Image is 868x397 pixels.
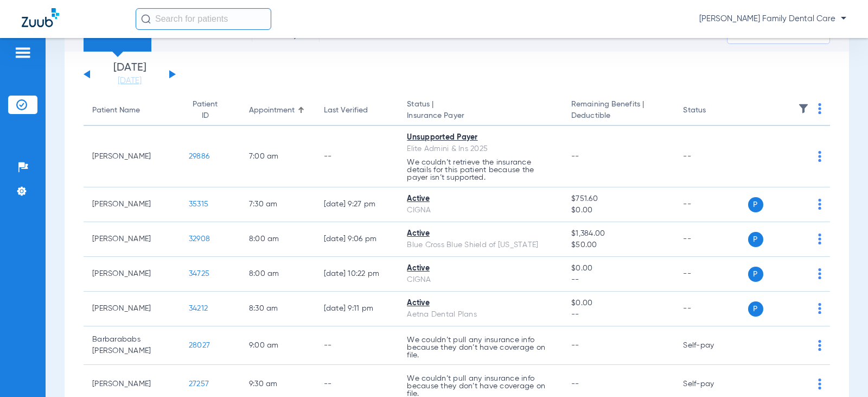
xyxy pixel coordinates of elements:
[84,257,180,292] td: [PERSON_NAME]
[22,8,59,27] img: Zuub Logo
[315,126,399,187] td: --
[674,96,748,126] th: Status
[189,305,208,312] span: 34212
[249,105,295,116] div: Appointment
[97,75,162,86] a: [DATE]
[407,159,554,181] p: We couldn’t retrieve the insurance details for this patient because the payer isn’t supported.
[571,110,666,122] span: Deductible
[818,234,821,244] img: group-dot-blue.svg
[315,222,399,257] td: [DATE] 9:06 PM
[189,342,210,349] span: 28027
[84,126,180,187] td: [PERSON_NAME]
[818,103,821,114] img: group-dot-blue.svg
[407,263,554,274] div: Active
[571,228,666,240] span: $1,384.00
[407,132,554,143] div: Unsupported Payer
[571,380,579,388] span: --
[748,267,763,282] span: P
[748,197,763,212] span: P
[189,153,209,160] span: 29886
[571,274,666,286] span: --
[674,257,748,292] td: --
[14,46,31,59] img: hamburger-icon
[249,105,307,116] div: Appointment
[324,105,390,116] div: Last Verified
[818,268,821,279] img: group-dot-blue.svg
[315,292,399,326] td: [DATE] 9:11 PM
[240,187,315,222] td: 7:30 AM
[674,222,748,257] td: --
[571,240,666,251] span: $50.00
[674,326,748,365] td: Self-pay
[571,263,666,274] span: $0.00
[818,151,821,162] img: group-dot-blue.svg
[315,257,399,292] td: [DATE] 10:22 PM
[315,326,399,365] td: --
[315,187,399,222] td: [DATE] 9:27 PM
[92,105,140,116] div: Patient Name
[92,105,171,116] div: Patient Name
[571,205,666,216] span: $0.00
[571,298,666,309] span: $0.00
[748,232,763,247] span: P
[189,270,209,278] span: 34725
[674,126,748,187] td: --
[136,8,271,30] input: Search for patients
[240,222,315,257] td: 8:00 AM
[818,340,821,351] img: group-dot-blue.svg
[407,143,554,155] div: Elite Admini & Ins 2025
[240,326,315,365] td: 9:00 AM
[407,309,554,320] div: Aetna Dental Plans
[407,336,554,359] p: We couldn’t pull any insurance info because they don’t have coverage on file.
[324,105,368,116] div: Last Verified
[407,110,554,122] span: Insurance Payer
[84,187,180,222] td: [PERSON_NAME]
[189,380,209,388] span: 27257
[240,126,315,187] td: 7:00 AM
[141,14,151,24] img: Search Icon
[674,187,748,222] td: --
[699,14,846,24] span: [PERSON_NAME] Family Dental Care
[818,199,821,210] img: group-dot-blue.svg
[407,298,554,309] div: Active
[407,274,554,286] div: CIGNA
[563,96,674,126] th: Remaining Benefits |
[407,228,554,240] div: Active
[84,326,180,365] td: Barbarababs [PERSON_NAME]
[398,96,563,126] th: Status |
[571,342,579,349] span: --
[748,301,763,317] span: P
[189,99,222,122] div: Patient ID
[84,292,180,326] td: [PERSON_NAME]
[798,103,809,114] img: filter.svg
[189,99,232,122] div: Patient ID
[189,235,210,243] span: 32908
[407,240,554,251] div: Blue Cross Blue Shield of [US_STATE]
[407,205,554,216] div: CIGNA
[407,193,554,205] div: Active
[97,62,162,86] li: [DATE]
[240,257,315,292] td: 8:00 AM
[189,200,208,208] span: 35315
[84,222,180,257] td: [PERSON_NAME]
[240,292,315,326] td: 8:30 AM
[571,193,666,205] span: $751.60
[571,153,579,160] span: --
[818,379,821,389] img: group-dot-blue.svg
[571,309,666,320] span: --
[674,292,748,326] td: --
[818,303,821,314] img: group-dot-blue.svg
